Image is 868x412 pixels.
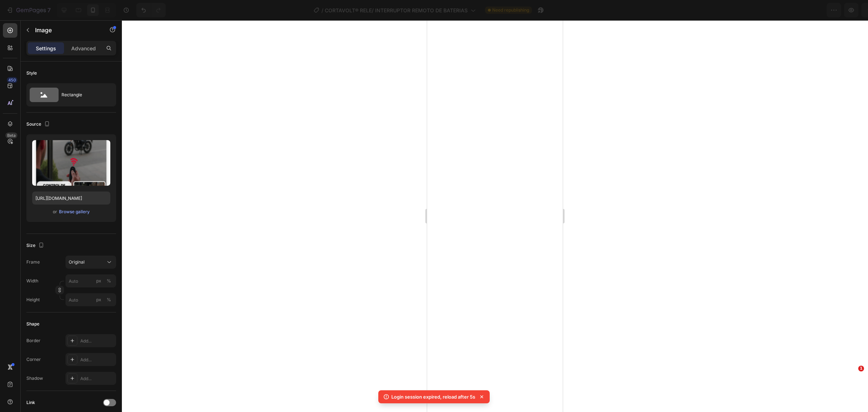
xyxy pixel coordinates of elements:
[107,297,111,303] div: %
[5,133,17,138] div: Beta
[820,3,850,17] button: Publish
[26,241,46,251] div: Size
[3,3,54,17] button: 7
[26,321,39,327] div: Shape
[26,297,40,303] label: Height
[826,7,844,14] div: Publish
[80,357,114,363] div: Add...
[35,26,97,34] p: Image
[858,366,864,371] span: 1
[325,7,468,14] span: CORTAVOLT® RELE/ INTERRUPTOR REMOTO DE BATERIAS
[94,295,103,304] button: %
[59,208,90,215] button: Browse gallery
[80,375,114,382] div: Add...
[105,295,113,304] button: px
[136,3,166,17] div: Undo/Redo
[65,274,116,287] input: px%
[26,278,38,284] label: Width
[26,399,35,406] div: Link
[727,7,774,14] span: 1 product assigned
[94,277,103,285] button: %
[105,277,113,285] button: px
[7,77,17,83] div: 450
[26,337,41,344] div: Border
[96,297,101,303] div: px
[26,70,37,76] div: Style
[65,293,116,306] input: px%
[69,259,85,265] span: Original
[71,45,96,52] p: Advanced
[793,3,817,17] button: Save
[65,256,116,269] button: Original
[26,375,43,382] div: Shadow
[107,278,111,284] div: %
[32,192,110,205] input: https://example.com/image.jpg
[492,7,529,13] span: Need republishing
[32,140,110,186] img: preview-image
[47,6,51,14] p: 7
[36,45,56,52] p: Settings
[59,209,90,215] div: Browse gallery
[391,393,475,400] p: Login session expired, reload after 5s
[61,87,106,103] div: Rectangle
[26,119,51,129] div: Source
[843,377,861,394] iframe: Intercom live chat
[26,356,41,363] div: Corner
[80,338,114,344] div: Add...
[53,207,57,216] span: or
[721,3,790,17] button: 1 product assigned
[427,20,563,412] iframe: Design area
[96,278,101,284] div: px
[322,7,323,14] span: /
[26,259,40,265] label: Frame
[799,7,811,13] span: Save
